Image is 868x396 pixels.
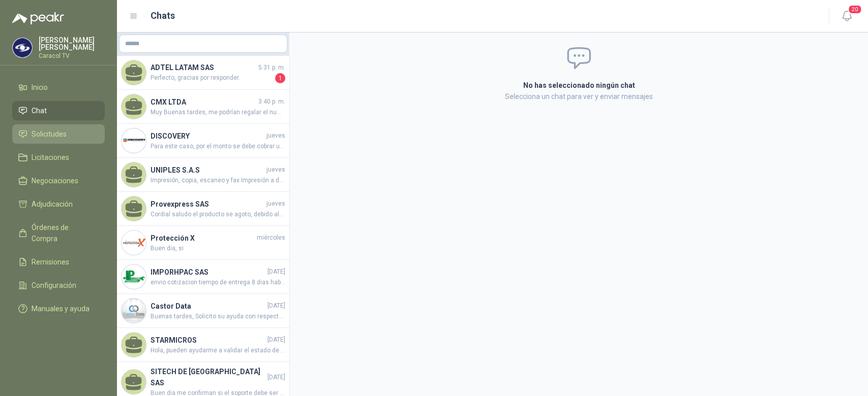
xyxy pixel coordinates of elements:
h4: ADTEL LATAM SAS [151,62,256,73]
span: [DATE] [267,373,285,382]
p: Selecciona un chat para ver y enviar mensajes [402,91,757,102]
a: Company LogoProtección XmiércolesBuen dia, si [117,226,289,260]
a: Provexpress SASjuevesCordial saludo el producto se agoto, debido ala lata demanda , no se tramitó... [117,192,289,226]
a: Solicitudes [12,124,105,144]
a: Configuración [12,276,105,295]
a: Chat [12,101,105,120]
a: Inicio [12,78,105,97]
span: Configuración [32,280,76,291]
a: CMX LTDA3:40 p. m.Muy Buenas tardes, me podrían regalar el numero de referencia, para cotizar la ... [117,90,289,124]
span: Impresión, copia, escaneo y fax Impresión a doble cara automática Escaneo dúplex automático (ADF ... [151,176,285,185]
img: Company Logo [122,299,146,323]
span: Muy Buenas tardes, me podrían regalar el numero de referencia, para cotizar la correcta, muchas g... [151,108,285,117]
span: [DATE] [267,267,285,277]
span: Hola, pueden ayudarme a validar el estado de entrega pedido 4510001845 por 5 MODEM 4G MW43TM LTE ... [151,346,285,355]
span: Buenas tardes, Solicito su ayuda con respecto a la necesidad, Los ing. me preguntan para que aire... [151,312,285,321]
h2: No has seleccionado ningún chat [402,80,757,91]
a: Company LogoDISCOVERYjuevesPara este caso, por el monto se debe cobrar un flete por valor de $15.... [117,124,289,158]
a: Manuales y ayuda [12,299,105,318]
span: Para este caso, por el monto se debe cobrar un flete por valor de $15.000, por favor confirmar si... [151,142,285,151]
h4: SITECH DE [GEOGRAPHIC_DATA] SAS [151,366,265,388]
span: Solicitudes [32,128,67,140]
img: Company Logo [122,265,146,289]
span: 20 [848,5,862,14]
span: [DATE] [267,301,285,311]
span: envio cotizacion tiempo de entrega 8 dias habiles [151,278,285,287]
span: jueves [266,131,285,141]
a: Remisiones [12,252,105,272]
a: ADTEL LATAM SAS5:31 p. m.Perfecto, gracias por responder.1 [117,56,289,90]
h4: Protección X [151,233,255,244]
span: Negociaciones [32,175,78,186]
a: Negociaciones [12,171,105,190]
p: [PERSON_NAME] [PERSON_NAME] [39,37,105,51]
span: 1 [275,73,285,83]
span: Licitaciones [32,152,69,163]
a: Licitaciones [12,148,105,167]
span: Manuales y ayuda [32,303,89,314]
p: Caracol TV [39,53,105,59]
span: Remisiones [32,256,69,268]
a: Órdenes de Compra [12,218,105,248]
span: Buen dia, si [151,244,285,253]
span: Órdenes de Compra [32,222,95,244]
span: 5:31 p. m. [258,63,285,73]
h4: Provexpress SAS [151,199,264,210]
a: STARMICROS[DATE]Hola, pueden ayudarme a validar el estado de entrega pedido 4510001845 por 5 MODE... [117,328,289,362]
h4: CMX LTDA [151,96,256,108]
span: miércoles [257,233,285,243]
a: Adjudicación [12,194,105,214]
a: Company LogoIMPORHPAC SAS[DATE]envio cotizacion tiempo de entrega 8 dias habiles [117,260,289,294]
a: UNIPLES S.A.SjuevesImpresión, copia, escaneo y fax Impresión a doble cara automática Escaneo dúpl... [117,158,289,192]
img: Logo peakr [12,12,64,24]
span: jueves [266,165,285,175]
span: Inicio [32,82,48,93]
img: Company Logo [122,230,146,255]
span: Cordial saludo el producto se agoto, debido ala lata demanda , no se tramitó el pedido, se aviso ... [151,210,285,219]
h4: STARMICROS [151,335,265,346]
span: Perfecto, gracias por responder. [151,73,273,83]
span: Adjudicación [32,199,73,210]
h1: Chats [151,9,175,23]
h4: Castor Data [151,301,265,312]
a: Company LogoCastor Data[DATE]Buenas tardes, Solicito su ayuda con respecto a la necesidad, Los in... [117,294,289,328]
span: 3:40 p. m. [258,97,285,107]
h4: DISCOVERY [151,130,264,142]
img: Company Logo [122,128,146,153]
img: Company Logo [13,38,32,57]
button: 20 [837,7,856,25]
span: Chat [32,105,47,116]
h4: UNIPLES S.A.S [151,164,264,176]
span: jueves [266,199,285,209]
span: [DATE] [267,335,285,345]
h4: IMPORHPAC SAS [151,267,265,278]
